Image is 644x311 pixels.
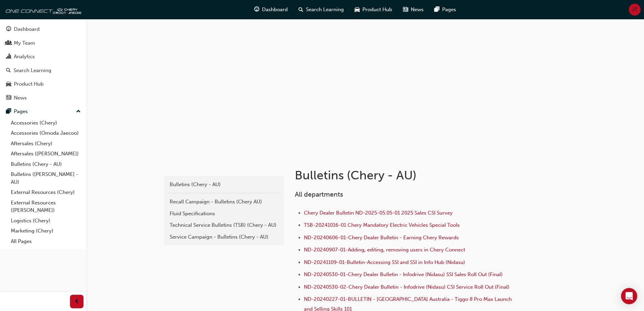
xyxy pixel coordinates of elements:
a: News [3,92,84,104]
button: Pages [3,105,84,118]
a: search-iconSearch Learning [293,3,349,17]
a: Product Hub [3,78,84,90]
span: News [411,6,424,14]
a: ND-20241109-01-Bulletin-Accessing SSI and SSI in Info Hub (Nidasu) [304,259,465,265]
span: JT [632,6,638,14]
a: ND-20240530-01-Chery Dealer Bulletin - Infodrive (Nidasu) SSI Sales Roll Out (Final) [304,271,503,277]
div: Analytics [14,53,35,61]
a: Dashboard [3,23,84,36]
a: Bulletins ([PERSON_NAME] - AU) [8,169,84,187]
h1: Bulletins (Chery - AU) [295,168,517,183]
a: Service Campaign - Bulletins (Chery - AU) [166,231,281,243]
span: people-icon [6,40,11,46]
a: Technical Service Bulletins (TSB) (Chery - AU) [166,219,281,231]
a: TSB-20241016-01 Chery Mandatory Electric Vehicles Special Tools [304,222,460,228]
a: My Team [3,37,84,49]
div: Search Learning [14,67,51,74]
a: External Resources ([PERSON_NAME]) [8,198,84,216]
div: My Team [14,39,35,47]
a: Aftersales ([PERSON_NAME]) [8,149,84,159]
a: Logistics (Chery) [8,216,84,226]
div: Fluid Specifications [170,210,278,218]
span: news-icon [403,5,408,14]
a: Bulletins (Chery - AU) [166,179,281,191]
span: guage-icon [254,5,259,14]
div: Technical Service Bulletins (TSB) (Chery - AU) [170,221,278,229]
span: Search Learning [306,6,344,14]
span: Dashboard [262,6,288,14]
span: pages-icon [434,5,439,14]
span: car-icon [6,81,11,87]
img: oneconnect [3,3,81,16]
a: car-iconProduct Hub [349,3,398,17]
span: up-icon [76,107,81,116]
div: Dashboard [14,25,40,33]
div: Pages [14,108,28,115]
span: guage-icon [6,26,11,32]
button: JT [629,4,641,16]
span: Product Hub [362,6,392,14]
div: Recall Campaign - Bulletins (Chery AU) [170,198,278,206]
span: prev-icon [74,297,79,306]
a: pages-iconPages [429,3,461,17]
a: ND-20240907-01-Adding, editing, removing users in Chery Connect [304,247,465,253]
a: Bulletins (Chery - AU) [8,159,84,170]
a: Search Learning [3,64,84,77]
div: News [14,94,27,102]
button: DashboardMy TeamAnalyticsSearch LearningProduct HubNews [3,22,84,105]
a: news-iconNews [398,3,429,17]
a: Accessories (Chery) [8,118,84,128]
div: Open Intercom Messenger [621,288,637,304]
a: Aftersales (Chery) [8,138,84,149]
span: search-icon [6,68,11,74]
span: news-icon [6,95,11,101]
span: All departments [295,191,343,198]
a: Marketing (Chery) [8,226,84,236]
span: search-icon [299,5,303,14]
a: guage-iconDashboard [249,3,293,17]
div: Product Hub [14,80,44,88]
a: External Resources (Chery) [8,187,84,198]
span: car-icon [355,5,360,14]
a: Chery Dealer Bulletin ND-2025-05.05-01 2025 Sales CSI Survey [304,210,453,216]
span: Pages [442,6,456,14]
a: Analytics [3,50,84,63]
span: pages-icon [6,109,11,115]
a: Accessories (Omoda Jaecoo) [8,128,84,138]
a: Fluid Specifications [166,208,281,220]
span: chart-icon [6,54,11,60]
a: ND-20240606-01-Chery Dealer Bulletin - Earning Chery Rewards [304,235,459,241]
a: ND-20240530-02-Chery Dealer Bulletin - Infodrive (Nidasu) CSI Service Roll Out (Final) [304,284,509,290]
a: Recall Campaign - Bulletins (Chery AU) [166,196,281,208]
div: Bulletins (Chery - AU) [170,181,278,188]
div: Service Campaign - Bulletins (Chery - AU) [170,233,278,241]
a: All Pages [8,236,84,247]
